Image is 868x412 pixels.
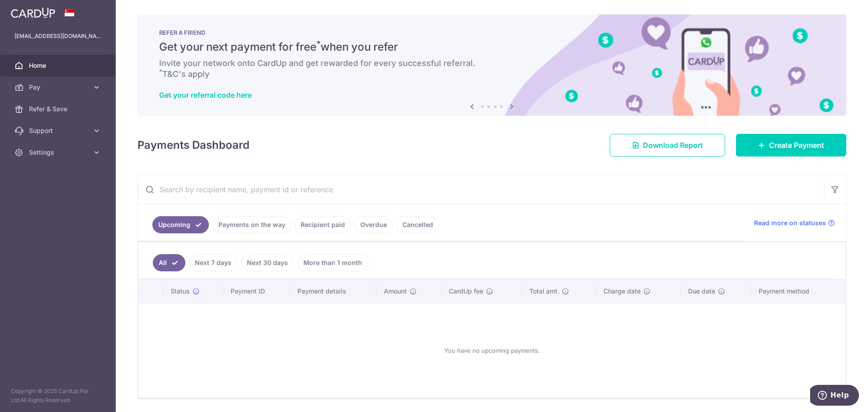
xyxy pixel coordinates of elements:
img: CardUp [11,7,55,18]
th: Payment method [751,279,845,303]
span: Charge date [604,287,641,296]
span: Status [170,287,190,296]
span: Create Payment [769,140,824,151]
span: Pay [29,83,89,92]
h5: Get your next payment for free when you refer [159,40,825,54]
a: All [153,254,185,271]
h4: Payments Dashboard [137,137,250,153]
span: Read more on statuses [754,218,826,227]
a: Next 7 days [189,254,237,271]
input: Search by recipient name, payment id or reference [138,175,824,204]
a: Overdue [354,216,393,233]
p: REFER A FRIEND [159,29,825,36]
img: RAF banner [137,14,846,116]
a: Next 30 days [241,254,294,271]
span: Amount [384,287,407,296]
span: Support [29,126,89,135]
span: Total amt. [529,287,559,296]
a: Download Report [610,134,725,156]
a: Upcoming [152,216,209,233]
span: Home [29,61,89,70]
span: Refer & Save [29,104,89,114]
a: Payments on the way [212,216,291,233]
span: CardUp fee [449,287,483,296]
a: Cancelled [396,216,439,233]
a: More than 1 month [297,254,368,271]
a: Read more on statuses [754,218,835,227]
th: Payment details [290,279,377,303]
div: You have no upcoming payments. [149,311,835,390]
th: Payment ID [223,279,290,303]
span: Due date [688,287,715,296]
a: Create Payment [736,134,846,156]
span: Settings [29,148,89,157]
h6: Invite your network onto CardUp and get rewarded for every successful referral. T&C's apply [159,58,825,80]
span: Download Report [643,140,703,151]
a: Get your referral code here [159,90,252,99]
iframe: Opens a widget where you can find more information [810,385,859,407]
a: Recipient paid [295,216,351,233]
p: [EMAIL_ADDRESS][DOMAIN_NAME] [14,32,101,41]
